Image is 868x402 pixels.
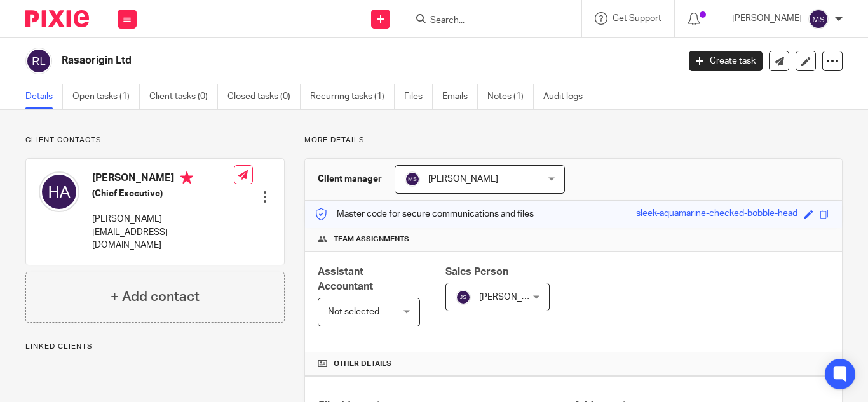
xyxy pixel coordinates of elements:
[445,267,508,277] span: Sales Person
[25,10,89,27] img: Pixie
[149,84,218,109] a: Client tasks (0)
[318,267,373,291] span: Assistant Accountant
[180,171,193,184] i: Primary
[25,48,52,74] img: svg%3E
[39,171,79,212] img: svg%3E
[808,9,829,29] img: svg%3E
[636,207,797,222] div: sleek-aquamarine-checked-bobble-head
[543,84,592,109] a: Audit logs
[92,213,234,225] p: [PERSON_NAME]
[479,293,549,302] span: [PERSON_NAME]
[732,12,802,25] p: [PERSON_NAME]
[315,208,534,220] p: Master code for secure communications and files
[310,84,395,109] a: Recurring tasks (1)
[456,290,471,305] img: svg%3E
[72,84,140,109] a: Open tasks (1)
[92,171,234,187] h4: [PERSON_NAME]
[428,175,498,184] span: [PERSON_NAME]
[62,54,548,67] h2: Rasaorigin Ltd
[227,84,301,109] a: Closed tasks (0)
[334,234,409,245] span: Team assignments
[92,187,234,200] h5: (Chief Executive)
[328,307,379,316] span: Not selected
[689,51,763,71] a: Create task
[92,226,234,252] p: [EMAIL_ADDRESS][DOMAIN_NAME]
[25,135,285,145] p: Client contacts
[442,84,478,109] a: Emails
[487,84,534,109] a: Notes (1)
[25,342,285,352] p: Linked clients
[318,173,382,185] h3: Client manager
[404,84,433,109] a: Files
[25,84,63,109] a: Details
[613,14,661,23] span: Get Support
[334,359,391,369] span: Other details
[429,15,543,27] input: Search
[111,287,200,307] h4: + Add contact
[304,135,843,145] p: More details
[405,171,420,187] img: svg%3E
